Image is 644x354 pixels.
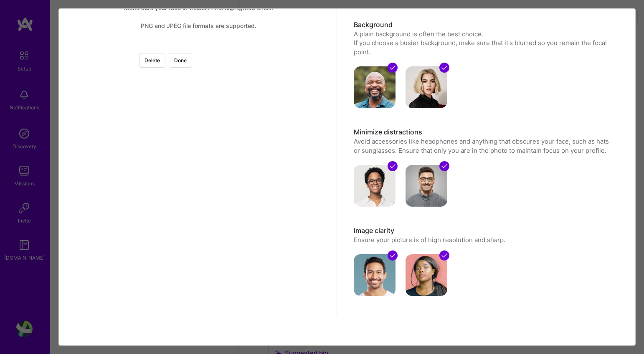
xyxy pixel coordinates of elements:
[354,30,617,38] div: A plain background is often the best choice.
[354,254,396,296] img: avatar
[354,235,617,244] p: Ensure your picture is of high resolution and sharp.
[354,66,396,108] img: avatar
[139,53,165,68] button: Delete
[406,254,447,296] img: avatar
[67,22,330,30] div: PNG and JPEG file formats are supported.
[406,66,447,108] img: avatar
[169,53,192,68] button: Done
[354,137,617,155] p: Avoid accessories like headphones and anything that obscures your face, such as hats or sunglasse...
[354,128,617,137] h3: Minimize distractions
[354,20,617,30] h3: Background
[354,165,396,207] img: avatar
[354,38,617,56] div: If you choose a busier background, make sure that it's blurred so you remain the focal point.
[406,165,447,207] img: avatar
[354,226,617,235] h3: Image clarity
